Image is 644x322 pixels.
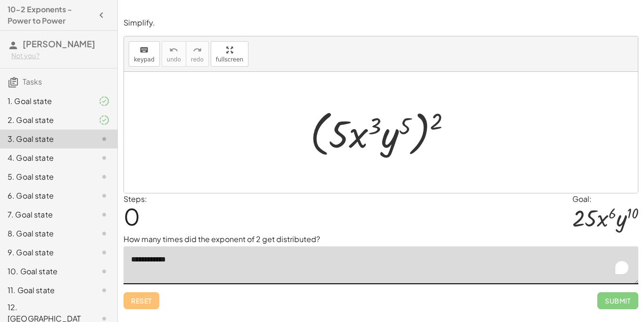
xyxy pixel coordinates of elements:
[124,246,638,284] textarea: To enrich screen reader interactions, please activate Accessibility in Grammarly extension settings
[191,56,204,63] span: redo
[99,209,110,220] i: Task not started.
[193,44,202,56] i: redo
[23,77,42,87] span: Tasks
[124,17,638,28] p: Simplify.
[129,41,160,67] button: keyboardkeypad
[99,266,110,277] i: Task not started.
[8,247,83,258] div: 9. Goal state
[162,41,186,67] button: undoundo
[167,56,181,63] span: undo
[8,133,83,145] div: 3. Goal state
[8,228,83,239] div: 8. Goal state
[572,193,638,205] div: Goal:
[211,41,248,67] button: fullscreen
[8,190,83,201] div: 6. Goal state
[124,194,147,204] label: Steps:
[99,152,110,164] i: Task not started.
[8,4,93,26] h4: 10-2 Exponents - Power to Power
[99,114,110,126] i: Task finished and part of it marked as correct.
[186,41,209,67] button: redoredo
[23,38,95,49] span: [PERSON_NAME]
[8,171,83,183] div: 5. Goal state
[99,285,110,296] i: Task not started.
[99,171,110,183] i: Task not started.
[99,247,110,258] i: Task not started.
[140,44,149,56] i: keyboard
[8,266,83,277] div: 10. Goal state
[8,96,83,107] div: 1. Goal state
[99,133,110,145] i: Task not started.
[216,56,243,63] span: fullscreen
[99,228,110,239] i: Task not started.
[8,114,83,126] div: 2. Goal state
[99,96,110,107] i: Task finished and part of it marked as correct.
[169,44,178,56] i: undo
[8,152,83,164] div: 4. Goal state
[124,202,140,231] span: 0
[8,285,83,296] div: 11. Goal state
[99,190,110,201] i: Task not started.
[134,56,155,63] span: keypad
[11,51,110,61] div: Not you?
[8,209,83,220] div: 7. Goal state
[124,234,638,245] p: How many times did the exponent of 2 get distributed?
